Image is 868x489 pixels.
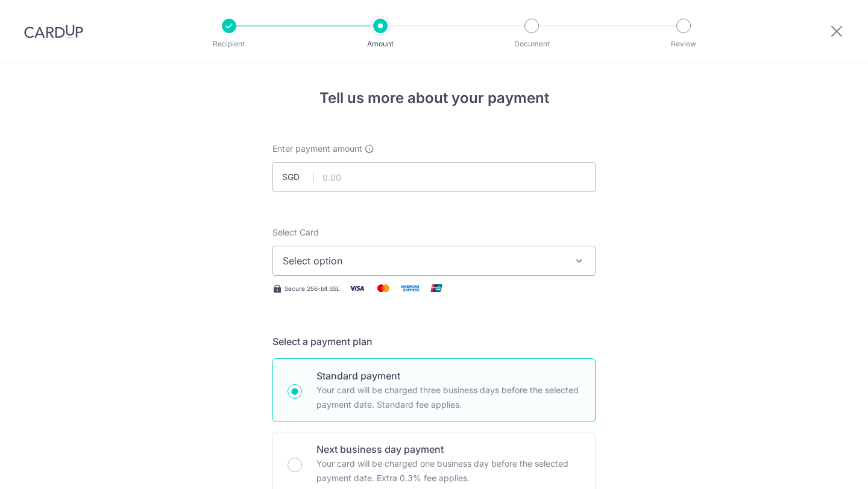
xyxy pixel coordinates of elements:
[345,281,369,296] img: Visa
[316,456,580,485] p: Your card will be charged one business day before the selected payment date. Extra 0.3% fee applies.
[272,246,596,276] button: Select option
[316,383,580,412] p: Your card will be charged three business days before the selected payment date. Standard fee appl...
[272,334,596,349] h5: Select a payment plan
[272,87,596,109] h4: Tell us more about your payment
[272,227,319,237] span: translation missing: en.payables.payment_networks.credit_card.summary.labels.select_card
[272,162,596,192] input: 0.00
[371,281,395,296] img: Mastercard
[285,284,340,293] span: Secure 256-bit SSL
[184,38,274,50] p: Recipient
[398,281,422,296] img: American Express
[316,369,580,383] p: Standard payment
[790,453,856,483] iframe: Opens a widget where you can find more information
[639,38,728,50] p: Review
[487,38,576,50] p: Document
[272,143,362,155] span: Enter payment amount
[316,442,580,456] p: Next business day payment
[283,254,564,268] span: Select option
[336,38,425,50] p: Amount
[424,281,448,296] img: Union Pay
[24,24,83,39] img: CardUp
[282,171,313,183] span: SGD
